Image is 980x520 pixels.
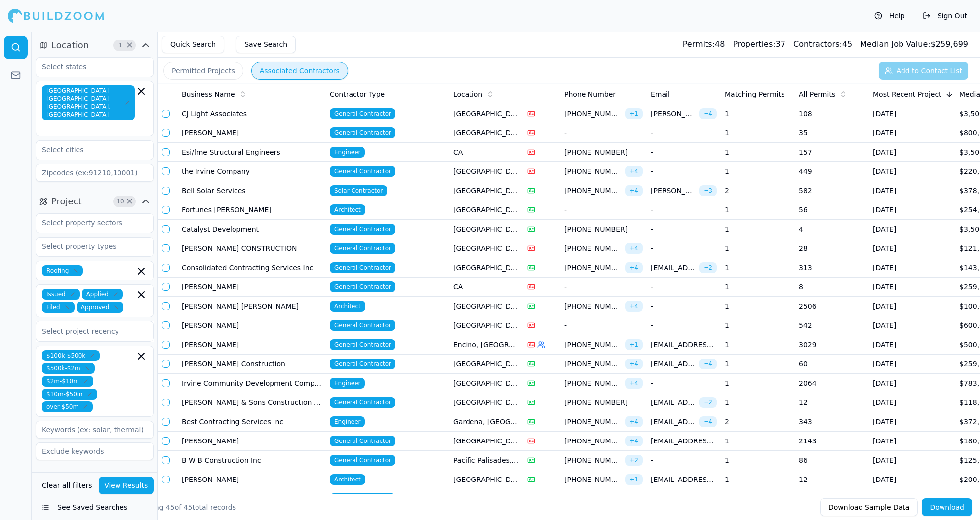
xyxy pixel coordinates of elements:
[560,200,647,220] td: -
[36,442,154,460] input: Exclude keywords
[721,489,795,509] td: 1
[126,199,133,204] span: Clear Project filters
[869,162,955,181] td: [DATE]
[178,432,326,451] td: [PERSON_NAME]
[795,451,869,470] td: 86
[330,301,365,312] span: Architect
[42,363,95,374] span: $500k-$2m
[869,355,955,374] td: [DATE]
[449,143,523,162] td: CA
[178,162,326,181] td: the Irvine Company
[36,141,141,159] input: Select cities
[625,359,643,369] span: + 4
[330,281,395,292] span: General Contractor
[126,43,133,48] span: Clear Location filters
[330,89,385,99] span: Contractor Type
[721,258,795,278] td: 1
[449,123,523,143] td: [GEOGRAPHIC_DATA], [GEOGRAPHIC_DATA]
[721,470,795,489] td: 1
[36,194,154,209] button: Project10Clear Project filters
[42,401,93,412] span: over $50m
[178,181,326,200] td: Bell Solar Services
[651,398,695,407] span: [EMAIL_ADDRESS][DOMAIN_NAME]
[725,89,784,99] span: Matching Permits
[869,412,955,432] td: [DATE]
[625,185,643,196] span: + 4
[560,123,647,143] td: -
[178,393,326,412] td: [PERSON_NAME] & Sons Construction Inc
[869,8,910,24] button: Help
[795,143,869,162] td: 157
[721,200,795,220] td: 1
[721,451,795,470] td: 1
[116,197,125,206] span: 10
[820,498,918,516] button: Download Sample Data
[449,335,523,355] td: Encino, [GEOGRAPHIC_DATA]
[869,489,955,509] td: [DATE]
[721,181,795,200] td: 2
[330,185,387,196] span: Solar Contractor
[449,374,523,393] td: [GEOGRAPHIC_DATA], [GEOGRAPHIC_DATA]
[36,164,154,182] input: Zipcodes (ex:91210,10001)
[647,374,721,393] td: -
[449,239,523,258] td: [GEOGRAPHIC_DATA], [GEOGRAPHIC_DATA]
[860,39,968,50] div: $ 259,699
[564,359,621,369] span: [PHONE_NUMBER]
[42,389,97,400] span: $10m-$50m
[647,143,721,162] td: -
[795,220,869,239] td: 4
[449,181,523,200] td: [GEOGRAPHIC_DATA], [GEOGRAPHIC_DATA]
[721,432,795,451] td: 1
[869,451,955,470] td: [DATE]
[647,278,721,297] td: -
[651,186,695,196] span: [PERSON_NAME][EMAIL_ADDRESS][DOMAIN_NAME]
[564,109,621,119] span: [PHONE_NUMBER]
[564,398,643,407] span: [PHONE_NUMBER]
[793,40,842,49] span: Contractors:
[795,374,869,393] td: 2064
[869,104,955,123] td: [DATE]
[795,162,869,181] td: 449
[869,297,955,316] td: [DATE]
[699,185,717,196] span: + 3
[564,263,621,273] span: [PHONE_NUMBER]
[178,374,326,393] td: Irvine Community Development Company LLC
[651,109,695,119] span: [PERSON_NAME][EMAIL_ADDRESS][DOMAIN_NAME]
[330,243,395,254] span: General Contractor
[51,195,82,208] span: Project
[651,475,717,484] span: [EMAIL_ADDRESS][DOMAIN_NAME]
[449,162,523,181] td: [GEOGRAPHIC_DATA], [GEOGRAPHIC_DATA]
[869,432,955,451] td: [DATE]
[625,378,643,389] span: + 4
[330,339,395,350] span: General Contractor
[330,166,395,177] span: General Contractor
[795,316,869,335] td: 542
[449,200,523,220] td: [GEOGRAPHIC_DATA], [GEOGRAPHIC_DATA]
[799,89,835,99] span: All Permits
[251,62,348,80] button: Associated Contractors
[36,38,154,53] button: Location1Clear Location filters
[36,214,141,232] input: Select property sectors
[564,89,616,99] span: Phone Number
[564,301,621,311] span: [PHONE_NUMBER]
[651,89,670,99] span: Email
[647,489,721,509] td: -
[449,355,523,374] td: [GEOGRAPHIC_DATA], [GEOGRAPHIC_DATA]
[795,200,869,220] td: 56
[178,297,326,316] td: [PERSON_NAME] [PERSON_NAME]
[795,393,869,412] td: 12
[699,416,717,427] span: + 4
[330,147,365,158] span: Engineer
[560,316,647,335] td: -
[36,498,154,516] button: See Saved Searches
[36,58,141,76] input: Select states
[721,316,795,335] td: 1
[449,316,523,335] td: [GEOGRAPHIC_DATA], [GEOGRAPHIC_DATA]
[564,224,643,234] span: [PHONE_NUMBER]
[869,220,955,239] td: [DATE]
[651,417,695,427] span: [EMAIL_ADDRESS][DOMAIN_NAME]
[449,451,523,470] td: Pacific Palisades, [GEOGRAPHIC_DATA]
[330,378,365,389] span: Engineer
[795,258,869,278] td: 313
[182,89,235,99] span: Business Name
